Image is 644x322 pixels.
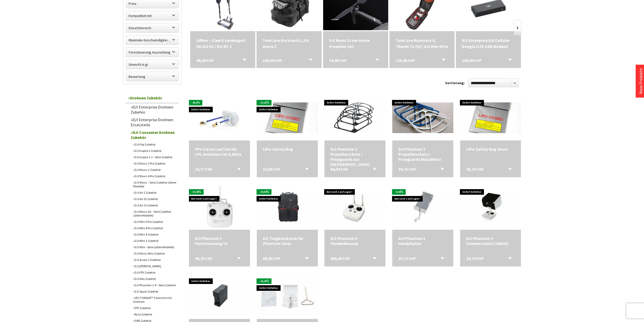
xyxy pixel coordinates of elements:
a: DJI [PERSON_NAME] [131,263,179,269]
span: 169,00 CHF [263,57,282,63]
label: Kompatibel mit [126,11,178,20]
label: Einsatzbereich [126,23,178,32]
a: Drohnen Zubehör [126,93,179,103]
a: DJI Phantom 1-4 - Serie Zubehör [131,282,179,288]
img: DJI Tragerucksack für Phantom-Serie [257,191,318,222]
button: In den Warenkorb [502,256,514,262]
div: DJI Phantom 2 Propellerschutz / Propguards Blau/Weiss [398,147,447,162]
a: Ryze Zubehör [131,311,179,317]
span: 90,23 CHF [195,256,212,261]
a: DJI Air 3S Zubehör [131,196,179,202]
span: 34,73 CHF [398,167,416,172]
a: DJI Enterprise Drohnen Ersatzteile [128,116,179,129]
a: DJI Phantom 2 Propellerschutz / Propguards Blau/Weiss 34,73 CHF In den Warenkorb [398,147,447,162]
button: In den Warenkorb [303,57,315,64]
span: 139,90 CHF [462,57,481,63]
button: In den Warenkorb [502,167,514,173]
a: Neue Produkte [638,68,643,94]
button: In den Warenkorb [367,256,379,262]
div: TomCase Rucksack L, DJI Avata 2 [263,37,316,49]
img: DJI Phantom 2 Fernsteuerung V2 [197,184,242,230]
a: DJI Phantom 3 Handyhalter 32,72 CHF In den Warenkorb [398,236,447,246]
div: DJI Mavic 2 Low-Noise Propeller Set [329,37,382,49]
a: DJI Mini 3 Zubehör [131,238,179,244]
div: LiPo-Safety Bag Gross [466,147,515,152]
a: DJI Mavic 3 Zubehör [131,167,179,173]
a: DJI Inspire 1-2 - Serie Zubehör [131,154,179,160]
img: LiPo-Safety Bag Gross [460,102,521,133]
button: In den Warenkorb [369,57,382,64]
button: In den Warenkorb [231,167,243,173]
a: DJI Mini 5 Pro Zubehör [131,219,179,225]
a: DJI Phantom 2 Propellerschutz / Propguards aus [GEOGRAPHIC_DATA] 64,54 CHF In den Warenkorb [330,147,379,167]
span: 69,90 CHF [263,256,280,261]
div: Lifthor - Claw II Sendergurt für DJI RC / DJI RC 2 [196,37,249,49]
a: VECTORSAVE™ Fallschirm für Drohnen [131,295,179,305]
label: Sortierung: [445,79,465,87]
a: DJI Mini 4 Pro Zubehör [131,225,179,231]
button: In den Warenkorb [435,167,447,173]
button: In den Warenkorb [299,167,311,173]
span: 636,30 CHF [330,256,350,261]
div: DJI Phantom 2 Propellerschutz / Propguards aus [GEOGRAPHIC_DATA] [330,147,379,167]
a: DJI Air 2S Zubehör [131,202,179,208]
img: DJI Phantom 2 Propellerschutz / Propguards Blau/Weiss [392,102,453,133]
a: DJI Enterprise Drohnen Zubehör [128,103,179,116]
a: DJI Enterprise DJI Cellular Dongle (LTE USB Modem) 139,90 CHF In den Warenkorb [462,37,515,49]
a: DJI Mavic 2 Low-Noise Propeller Set 14,96 CHF In den Warenkorb [329,37,382,49]
a: DJI Flip Zubehör [131,141,179,148]
a: LiPo-Safety Bag 13,50 CHF In den Warenkorb [263,147,312,152]
a: DJI FPV Zubehör [131,269,179,276]
a: TomCase Rucksack L, DJI Avata 2 169,00 CHF In den Warenkorb [263,37,316,49]
img: DJI Phantom 3 Battery Charging Hub [189,281,250,311]
a: DJI Mavic - Serie Zubehör (ältere Modelle) [131,179,179,189]
button: In den Warenkorb [299,256,311,262]
img: DJI Phantom 2 Propellerschutz / Propguards aus Karbon [324,102,385,133]
div: DJI Tragerucksack für Phantom-Serie [263,236,312,246]
span: 14,96 CHF [329,57,347,63]
a: DJI Air 3 Zubehör [131,189,179,196]
span: 19,77 CHF [195,167,212,172]
a: DJI Mavic Mini Zubehör [131,250,179,257]
button: In den Warenkorb [237,57,249,64]
img: FPV Clever Leaf Set HD CPL Antennen Set 5,8GHz [197,95,242,140]
a: FPV Zubehör [131,305,179,311]
a: DJI Consumer Drohnen Zubehör [128,129,179,141]
div: FPV Clever Leaf Set HD CPL Antennen Set 5,8GHz [195,147,244,157]
a: DJI Mavic Air - Serie Zubehör (ältere Modelle) [131,208,179,219]
button: In den Warenkorb [502,57,514,64]
a: DJI Phantom 3 Fernbedienung 636,30 CHF In den Warenkorb [330,236,379,246]
div: DJI Phantom 3 Fernbedienung [330,236,379,246]
button: In den Warenkorb [436,57,448,64]
a: DJI Mini 4 Zubehör [131,231,179,238]
div: DJI Phantom 2 Fernsteuerung V2 [195,236,244,246]
span: 49,00 CHF [196,57,214,63]
span: 24,74 CHF [466,256,484,261]
span: 13,50 CHF [263,167,280,172]
a: DJI Tragerucksack für Phantom-Serie 69,90 CHF In den Warenkorb [263,236,312,246]
span: 64,54 CHF [330,167,348,172]
a: TomCase Rucksack S, "Ready To Fly", DJI Mini 4 Pro 129,48 CHF In den Warenkorb [396,37,448,49]
img: DJI Phantom 3 Handyhalter [392,191,453,222]
span: 39,70 CHF [466,167,484,172]
div: DJI Phantom 3 Handyhalter [398,236,447,246]
img: DJI Inspire/ Phantom Smartphone Halter [257,276,318,317]
a: FPV Clever Leaf Set HD CPL Antennen Set 5,8GHz 19,77 CHF In den Warenkorb [195,147,244,157]
a: DJI Spark Zubehör [131,288,179,295]
a: DJI Mavic 3 Pro Zubehör [131,160,179,167]
div: DJI Enterprise DJI Cellular Dongle (LTE USB Modem) [462,37,515,49]
a: DJI Mini - Serie (ältere Modelle) [131,244,179,250]
a: DJI Inspire 3 Zubehör [131,148,179,154]
div: DJI Phantom 3 Sonnenschutz (Tablet) [466,236,515,246]
label: Maximale Geschwindigkeit in km/h [126,35,178,45]
div: LiPo-Safety Bag [263,147,312,152]
button: In den Warenkorb [367,167,379,173]
a: DJI Phantom 2 Fernsteuerung V2 90,23 CHF In den Warenkorb [195,236,244,246]
img: LiPo-Safety Bag [257,102,318,133]
div: TomCase Rucksack S, "Ready To Fly", DJI Mini 4 Pro [396,37,448,49]
a: LiPo-Safety Bag Gross 39,70 CHF In den Warenkorb [466,147,515,152]
a: DJI Avata 2 Zubehör [131,257,179,263]
label: Fernsteuerung Ausstattung [126,48,178,57]
a: DJI Phantom 3 Sonnenschutz (Tablet) 24,74 CHF In den Warenkorb [466,236,515,246]
img: DJI Phantom 3 Sonnenschutz (Tablet) [460,191,521,222]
